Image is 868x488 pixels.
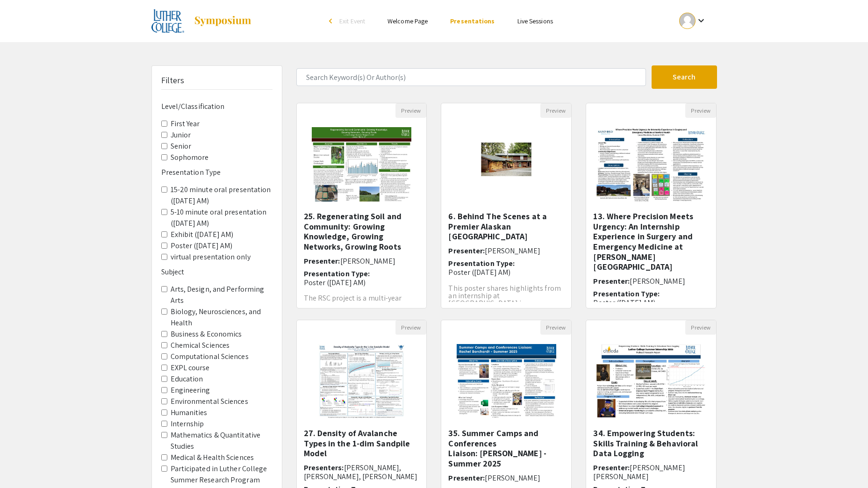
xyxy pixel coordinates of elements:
[485,246,540,256] span: [PERSON_NAME]
[304,257,420,266] h6: Presenter:
[171,306,273,329] label: Biology, Neurosciences, and Health
[296,103,427,309] div: Open Presentation <p>25. Regenerating Soil and Community: Growing Knowledge, Growing Networks, Gr...
[171,407,208,418] label: Humanities
[652,65,717,89] button: Search
[171,362,210,373] label: EXPL course
[171,251,251,263] label: virtual presentation only
[395,103,426,118] button: Preview
[448,258,515,268] span: Presentation Type:
[171,340,230,351] label: Chemical Sciences
[448,246,564,255] h6: Presenter:
[304,269,370,279] span: Presentation Type:
[448,285,564,330] p: This poster shares highlights from an internship at [GEOGRAPHIC_DATA] in [GEOGRAPHIC_DATA], [US_S...
[171,141,192,152] label: Senior
[450,17,495,25] a: Presentations
[171,207,273,229] label: 5-10 minute oral presentation ([DATE] AM)
[171,129,191,141] label: Junior
[448,474,564,482] h6: Presenter:
[593,463,709,481] h6: Presenter:
[485,473,540,483] span: [PERSON_NAME]
[171,152,209,163] label: Sophomore
[593,289,660,299] span: Presentation Type:
[171,229,234,240] label: Exhibit ([DATE] AM)
[593,277,709,286] h6: Presenter:
[304,278,420,287] p: Poster ([DATE] AM)
[387,17,428,25] a: Welcome Page
[161,75,185,86] h5: Filters
[308,335,415,428] img: <p>27. Density of Avalanche Types in the 1-dim Sandpile Model</p>
[171,184,273,207] label: 15-20 minute oral presentation ([DATE] AM)
[7,446,40,481] iframe: Chat
[171,396,248,407] label: Environmental Sciences
[296,68,646,86] input: Search Keyword(s) Or Author(s)
[171,373,203,385] label: Education
[630,276,685,286] span: [PERSON_NAME]
[304,463,420,481] h6: Presenters:
[151,9,252,33] a: 2025 Experiential Learning Showcase
[339,17,365,25] span: Exit Event
[669,10,717,31] button: Expand account dropdown
[441,103,572,309] div: Open Presentation <p class="ql-align-center">6. Behind The Scenes at a Premier Alaskan Fishing Lo...
[593,428,709,459] h5: 34. Empowering Students: Skills Training & Behavioral Data Logging
[540,320,571,335] button: Preview
[586,103,717,309] div: Open Presentation <p>13. Where Precision Meets Urgency: An Internship Experience in Surgery and E...
[593,298,709,307] p: Poster ([DATE] AM)
[171,351,249,362] label: Computational Sciences
[517,17,553,25] a: Live Sessions
[685,103,716,118] button: Preview
[696,15,707,26] mat-icon: Expand account dropdown
[685,320,716,335] button: Preview
[448,428,564,468] h5: 35. Summer Camps and Conferences Liaison: [PERSON_NAME] - Summer 2025
[329,18,335,24] div: arrow_back_ios
[304,463,418,481] span: [PERSON_NAME], [PERSON_NAME], [PERSON_NAME]
[540,103,571,118] button: Preview
[194,15,252,27] img: Symposium by ForagerOne
[304,428,420,459] h5: 27. Density of Avalanche Types in the 1-dim Sandpile Model
[586,335,716,428] img: <p>34. Empowering Students: Skills Training &amp; Behavioral Data Logging</p>
[468,118,545,211] img: <p class="ql-align-center">6. Behind The Scenes at a Premier Alaskan Fishing Lodge</p>
[171,430,273,452] label: Mathematics & Quantitative Studies
[171,418,204,430] label: Internship
[447,335,566,428] img: <p>35. Summer Camps and Conferences Liaison:&nbsp;Rachel Borchardt - Summer 2025</p>
[340,256,395,266] span: [PERSON_NAME]
[171,240,233,251] label: Poster ([DATE] AM)
[171,463,273,486] label: Participated in Luther College Summer Research Program
[161,267,273,276] h6: Subject
[161,102,273,111] h6: Level/Classification
[171,385,210,396] label: Engineering
[302,118,421,211] img: <p>25. Regenerating Soil and Community: Growing Knowledge, Growing Networks, Growing Roots</p>
[593,211,709,272] h5: 13. Where Precision Meets Urgency: An Internship Experience in Surgery and Emergency Medicine at ...
[151,9,185,33] img: 2025 Experiential Learning Showcase
[161,168,273,177] h6: Presentation Type
[448,268,564,277] p: Poster ([DATE] AM)
[395,320,426,335] button: Preview
[593,463,685,481] span: [PERSON_NAME] [PERSON_NAME]
[304,294,420,324] p: The RSC project is a multi-year initiative led by four faculty members from the Environmental Stu...
[171,118,200,129] label: First Year
[171,329,242,340] label: Business & Economics
[586,118,716,211] img: <p>13. Where Precision Meets Urgency: An Internship Experience in Surgery and Emergency Medicine ...
[171,284,273,306] label: Arts, Design, and Performing Arts
[448,211,564,242] h5: 6. Behind The Scenes at a Premier Alaskan [GEOGRAPHIC_DATA]
[304,211,420,251] h5: 25. Regenerating Soil and Community: Growing Knowledge, Growing Networks, Growing Roots
[171,452,254,463] label: Medical & Health Sciences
